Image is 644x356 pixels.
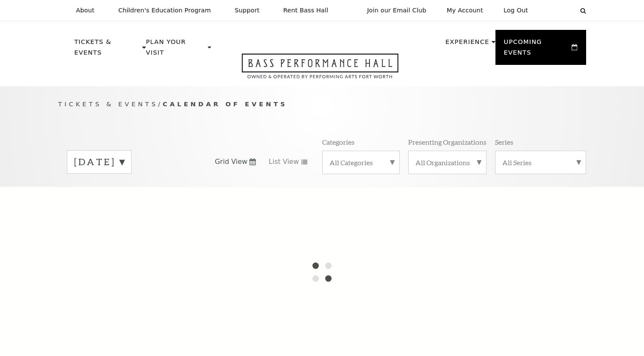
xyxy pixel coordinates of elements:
label: All Organizations [415,158,479,167]
p: Tickets & Events [74,37,140,63]
label: All Categories [329,158,392,167]
select: Select: [542,6,572,15]
p: Rent Bass Hall [283,7,329,14]
p: Children's Education Program [118,7,211,14]
p: Categories [322,137,355,146]
p: / [58,99,586,110]
p: Series [495,137,513,146]
span: List View [269,157,299,166]
label: [DATE] [74,155,124,169]
label: All Series [502,158,579,167]
p: Support [235,7,260,14]
span: Grid View [215,157,248,166]
p: Experience [445,37,489,52]
span: Calendar of Events [163,100,287,108]
p: Presenting Organizations [408,137,487,146]
p: Upcoming Events [504,37,570,63]
span: Tickets & Events [58,100,158,108]
p: Plan Your Visit [146,37,206,63]
p: About [76,7,94,14]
